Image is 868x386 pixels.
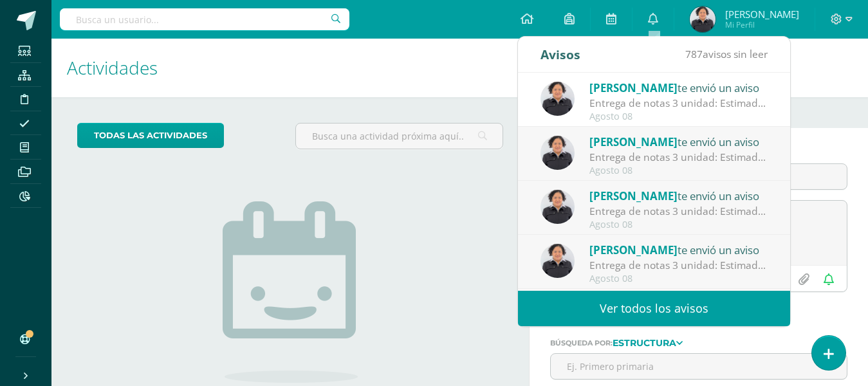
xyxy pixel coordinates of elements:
[589,150,768,165] div: Entrega de notas 3 unidad: Estimados padres de familia, adjuntamos circular informativa sobre las...
[589,111,768,122] div: Agosto 08
[613,338,683,347] a: Estructura
[690,6,716,32] img: b320ebaa10fb9956e46def06075f75a2.png
[589,96,768,111] div: Entrega de notas 3 unidad: Estimados padres de familia, adjuntamos circular informativa sobre las...
[551,354,847,379] input: Ej. Primero primaria
[589,133,768,150] div: te envió un aviso
[589,165,768,176] div: Agosto 08
[540,244,575,278] img: af13c187359f7083575757c8f4a3b81d.png
[589,134,678,149] span: [PERSON_NAME]
[725,8,799,21] span: [PERSON_NAME]
[613,337,676,349] strong: Estructura
[67,39,513,97] h1: Actividades
[540,190,575,224] img: af13c187359f7083575757c8f4a3b81d.png
[589,188,678,203] span: [PERSON_NAME]
[589,80,678,95] span: [PERSON_NAME]
[223,201,358,383] img: no_activities.png
[296,124,503,149] input: Busca una actividad próxima aquí...
[540,82,575,116] img: af13c187359f7083575757c8f4a3b81d.png
[685,47,703,61] span: 787
[589,187,768,204] div: te envió un aviso
[77,123,224,148] a: todas las Actividades
[550,338,613,347] span: Búsqueda por:
[540,136,575,170] img: af13c187359f7083575757c8f4a3b81d.png
[725,19,799,30] span: Mi Perfil
[589,241,768,258] div: te envió un aviso
[518,291,790,326] a: Ver todos los avisos
[589,79,768,96] div: te envió un aviso
[589,273,768,284] div: Agosto 08
[685,47,768,61] span: avisos sin leer
[589,219,768,230] div: Agosto 08
[589,243,678,257] span: [PERSON_NAME]
[552,48,587,63] span: Avisos
[60,8,349,30] input: Busca un usuario...
[589,204,768,219] div: Entrega de notas 3 unidad: Estimados padres de familia, adjuntamos circular informativa sobre las...
[589,258,768,273] div: Entrega de notas 3 unidad: Estimados padres de familia, adjuntamos circular informativa sobre las...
